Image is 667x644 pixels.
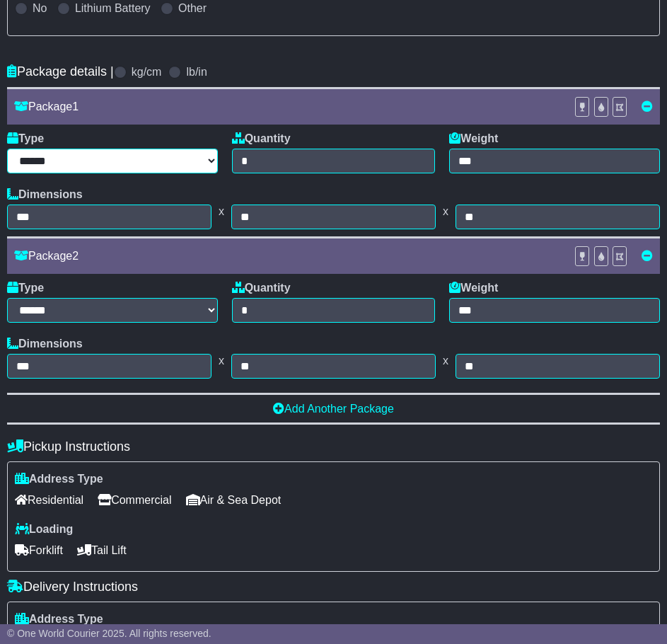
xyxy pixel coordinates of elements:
[72,100,79,113] span: 1
[273,403,394,415] a: Add Another Package
[436,354,456,367] span: x
[7,64,114,79] h4: Package details |
[449,281,498,294] label: Weight
[98,489,171,511] span: Commercial
[132,65,162,79] label: kg/cm
[7,439,660,454] h4: Pickup Instructions
[186,65,207,79] label: lb/in
[178,1,207,15] label: Other
[7,281,44,294] label: Type
[211,205,231,218] span: x
[7,132,44,145] label: Type
[449,132,498,145] label: Weight
[7,188,83,201] label: Dimensions
[15,539,63,561] span: Forklift
[211,354,231,367] span: x
[642,250,653,262] a: Remove this item
[33,1,47,15] label: No
[15,612,103,626] label: Address Type
[72,250,79,262] span: 2
[232,281,291,294] label: Quantity
[7,580,660,594] h4: Delivery Instructions
[15,489,83,511] span: Residential
[7,337,83,350] label: Dimensions
[15,472,103,485] label: Address Type
[7,100,567,113] div: Package
[15,522,73,536] label: Loading
[642,100,653,113] a: Remove this item
[77,539,127,561] span: Tail Lift
[7,628,211,639] span: © One World Courier 2025. All rights reserved.
[232,132,291,145] label: Quantity
[436,205,456,218] span: x
[186,489,282,511] span: Air & Sea Depot
[75,1,151,15] label: Lithium Battery
[7,249,567,263] div: Package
